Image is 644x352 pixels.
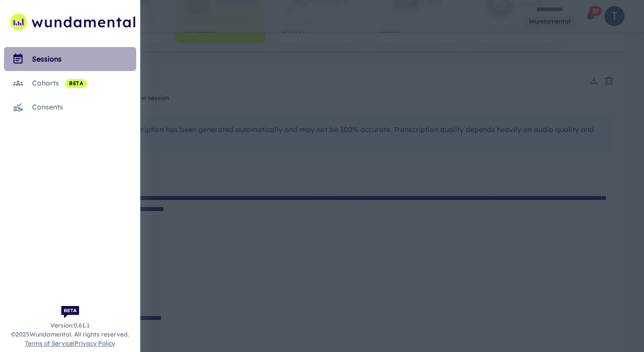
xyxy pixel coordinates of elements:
[32,53,136,64] div: sessions
[4,71,136,95] a: cohorts beta
[51,321,90,330] span: Version: 0.61.1
[65,79,87,87] span: beta
[75,339,115,347] a: Privacy Policy
[4,95,136,119] a: consents
[11,330,129,339] span: © 2025 Wundamental. All rights reserved.
[25,339,115,348] span: |
[32,77,136,88] div: cohorts
[4,47,136,71] a: sessions
[32,101,136,112] div: consents
[25,339,73,347] a: Terms of Service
